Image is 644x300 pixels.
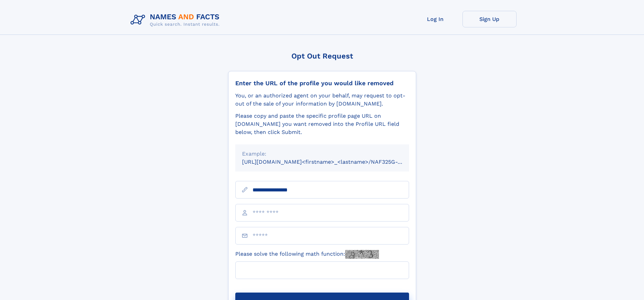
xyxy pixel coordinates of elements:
div: Example: [242,150,402,158]
label: Please solve the following math function: [235,250,379,259]
a: Sign Up [462,11,517,27]
div: Please copy and paste the specific profile page URL on [DOMAIN_NAME] you want removed into the Pr... [235,112,409,136]
div: You, or an authorized agent on your behalf, may request to opt-out of the sale of your informatio... [235,92,409,108]
div: Enter the URL of the profile you would like removed [235,79,409,87]
small: [URL][DOMAIN_NAME]<firstname>_<lastname>/NAF325G-xxxxxxxx [242,159,422,165]
div: Opt Out Request [228,52,416,60]
img: Logo Names and Facts [128,11,225,29]
a: Log In [408,11,462,27]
